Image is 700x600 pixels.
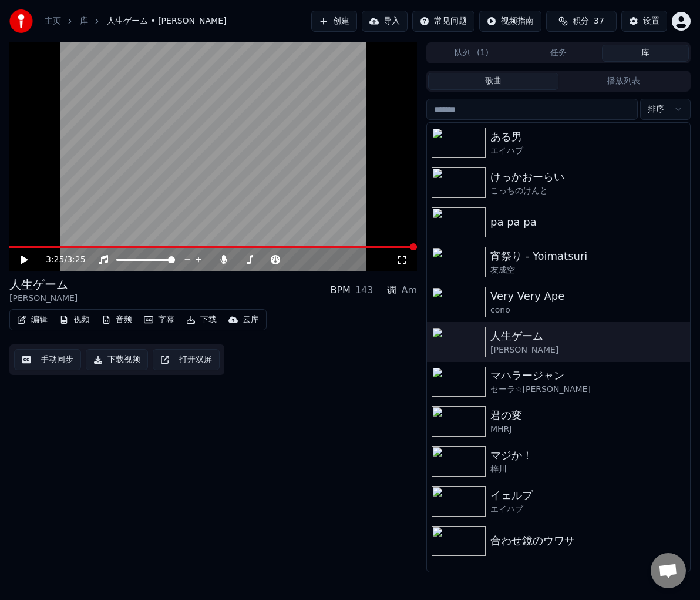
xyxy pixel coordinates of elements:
[490,464,685,475] div: 梓川
[490,367,685,384] div: マハラージャン
[558,73,689,90] button: 播放列表
[490,248,685,264] div: 宵祭り - Yoimatsuri
[490,129,685,145] div: ある男
[490,384,685,395] div: セーラ☆[PERSON_NAME]
[412,11,474,32] button: 常见问题
[67,254,85,266] span: 3:25
[107,15,226,27] span: 人生ゲーム • [PERSON_NAME]
[46,254,64,266] span: 3:25
[490,532,685,549] div: 合わせ鏡のウワサ
[14,349,81,370] button: 手动同步
[490,424,685,435] div: MHRJ
[594,15,604,27] span: 37
[46,254,74,266] div: /
[643,15,659,27] div: 设置
[490,344,685,356] div: [PERSON_NAME]
[9,293,78,304] div: [PERSON_NAME]
[477,47,489,59] span: ( 1 )
[490,185,685,197] div: こっちのけんと
[97,311,137,328] button: 音频
[651,553,686,588] div: 打開聊天
[387,283,396,297] div: 调
[139,311,179,328] button: 字幕
[45,15,226,27] nav: breadcrumb
[86,349,148,370] button: 下载视频
[490,145,685,157] div: エイハブ
[546,11,617,32] button: 积分37
[80,15,88,27] a: 库
[490,407,685,424] div: 君の変
[573,15,589,27] span: 积分
[490,169,685,185] div: けっかおーらい
[355,283,373,297] div: 143
[621,11,667,32] button: 设置
[490,264,685,276] div: 友成空
[648,103,664,115] span: 排序
[401,283,417,297] div: Am
[9,276,78,293] div: 人生ゲーム
[9,9,33,33] img: youka
[311,11,357,32] button: 创建
[12,311,52,328] button: 编辑
[428,73,558,90] button: 歌曲
[45,15,61,27] a: 主页
[330,283,350,297] div: BPM
[428,45,515,62] button: 队列
[55,311,95,328] button: 视频
[153,349,220,370] button: 打开双屏
[490,288,685,304] div: Very Very Ape
[181,311,221,328] button: 下载
[362,11,408,32] button: 导入
[490,447,685,464] div: マジか！
[490,487,685,504] div: イェルプ
[243,314,259,326] div: 云库
[515,45,602,62] button: 任务
[490,214,685,230] div: pa pa pa
[490,304,685,316] div: cono
[479,11,541,32] button: 视频指南
[490,504,685,515] div: エイハブ
[490,328,685,344] div: 人生ゲーム
[602,45,689,62] button: 库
